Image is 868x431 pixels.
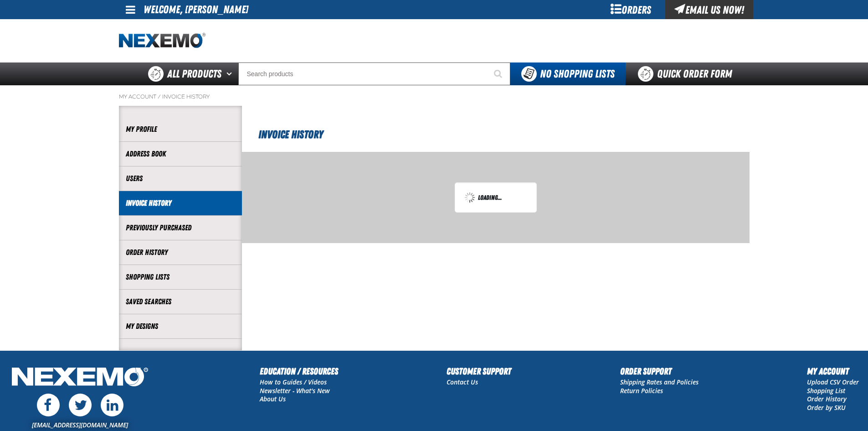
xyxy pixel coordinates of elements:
a: Order by SKU [807,403,846,412]
a: Users [126,173,235,184]
a: Address Book [126,149,235,159]
img: Nexemo logo [119,33,205,49]
a: Return Policies [620,386,663,395]
img: Nexemo Logo [9,364,151,391]
input: Search [238,62,510,85]
a: Saved Searches [126,296,235,307]
a: Contact Us [447,378,478,386]
a: My Designs [126,321,235,332]
a: Order History [807,395,847,403]
a: Previously Purchased [126,223,235,233]
a: My Profile [126,124,235,135]
span: All Products [167,66,221,82]
button: You do not have available Shopping Lists. Open to Create a New List [510,62,626,85]
h2: Customer Support [447,364,511,378]
h2: Education / Resources [260,364,338,378]
div: Loading... [464,192,527,203]
a: My Account [119,93,156,100]
nav: Breadcrumbs [119,93,750,100]
a: Upload CSV Order [807,378,859,386]
a: Invoice History [162,93,210,100]
h2: My Account [807,364,859,378]
a: Newsletter - What's New [260,386,330,395]
span: No Shopping Lists [540,68,615,80]
span: Invoice History [258,128,323,141]
button: Start Searching [488,62,510,85]
a: Home [119,33,205,49]
a: About Us [260,395,286,403]
button: Open All Products pages [223,62,238,85]
h2: Order Support [620,364,699,378]
a: Invoice History [126,198,235,208]
a: How to Guides / Videos [260,378,327,386]
a: Shipping Rates and Policies [620,378,699,386]
a: [EMAIL_ADDRESS][DOMAIN_NAME] [32,421,128,429]
a: Quick Order Form [626,62,749,85]
span: / [158,93,161,100]
a: Shopping List [807,386,845,395]
a: Shopping Lists [126,272,235,282]
a: Order History [126,247,235,258]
